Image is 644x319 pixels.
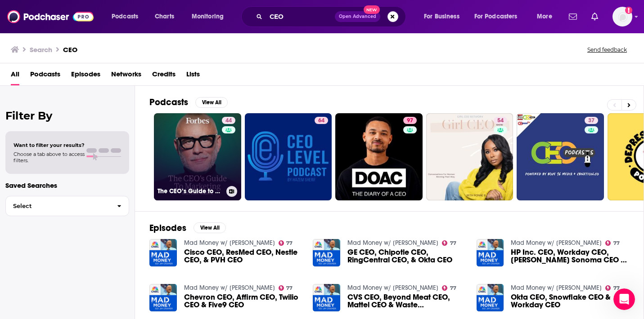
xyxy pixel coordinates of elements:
[245,113,332,200] a: 64
[403,117,417,124] a: 97
[5,109,129,122] h2: Filter By
[585,46,630,53] button: Send feedback
[347,239,438,247] a: Mad Money w/ Jim Cramer
[588,116,594,125] span: 37
[194,222,226,233] button: View All
[347,293,466,309] span: CVS CEO, Beyond Meat CEO, Mattel CEO & Waste Management CEO
[186,67,200,85] a: Lists
[112,10,138,23] span: Podcasts
[111,67,141,85] a: Networks
[339,14,376,19] span: Open Advanced
[612,7,632,27] span: Logged in as robbinskate22
[14,151,85,164] span: Choose a tab above to access filters.
[222,117,235,124] a: 44
[149,239,177,266] img: Cisco CEO, ResMed CEO, Nestle CEO, & PVH CEO
[5,196,129,216] button: Select
[612,7,632,27] button: Show profile menu
[63,45,77,54] h3: CEO
[426,113,513,200] a: 54
[266,9,335,24] input: Search podcasts, credits, & more...
[588,9,602,24] a: Show notifications dropdown
[184,248,302,264] a: Cisco CEO, ResMed CEO, Nestle CEO, & PVH CEO
[531,9,563,24] button: open menu
[7,8,94,25] a: Podchaser - Follow, Share and Rate Podcasts
[14,142,85,148] span: Want to filter your results?
[184,293,302,309] span: Chevron CEO, Affirm CEO, Twilio CEO & Five9 CEO
[468,9,531,24] button: open menu
[149,97,228,108] a: PodcastsView All
[605,285,620,291] a: 77
[565,9,581,24] a: Show notifications dropdown
[149,222,226,234] a: EpisodesView All
[286,241,293,245] span: 77
[149,284,177,311] img: Chevron CEO, Affirm CEO, Twilio CEO & Five9 CEO
[418,9,471,24] button: open menu
[511,239,602,247] a: Mad Money w/ Jim Cramer
[605,240,620,246] a: 77
[613,286,620,290] span: 77
[286,286,293,290] span: 77
[474,10,518,23] span: For Podcasters
[30,67,60,85] a: Podcasts
[154,113,241,200] a: 44The CEO’s Guide to Marketing
[149,222,186,234] h2: Episodes
[494,117,507,124] a: 54
[5,181,129,190] p: Saved Searches
[424,10,459,23] span: For Business
[335,113,423,200] a: 97
[613,241,620,245] span: 77
[450,241,456,245] span: 77
[195,97,228,108] button: View All
[158,187,223,195] h3: The CEO’s Guide to Marketing
[225,116,232,125] span: 44
[347,284,438,292] a: Mad Money w/ Jim Cramer
[511,284,602,292] a: Mad Money w/ Jim Cramer
[477,284,504,311] img: Okta CEO, Snowflake CEO & Workday CEO
[315,117,328,124] a: 64
[279,285,293,291] a: 77
[313,239,340,266] img: GE CEO, Chipotle CEO, RingCentral CEO, & Okta CEO
[477,239,504,266] img: HP Inc. CEO, Workday CEO, Williams Sonoma CEO & Splunk CEO
[313,284,340,311] img: CVS CEO, Beyond Meat CEO, Mattel CEO & Waste Management CEO
[347,248,466,264] a: GE CEO, Chipotle CEO, RingCentral CEO, & Okta CEO
[250,6,414,27] div: Search podcasts, credits, & more...
[105,9,150,24] button: open menu
[11,67,19,85] a: All
[149,9,180,24] a: Charts
[279,240,293,246] a: 77
[497,116,504,125] span: 54
[585,117,598,124] a: 37
[6,203,110,209] span: Select
[184,284,275,292] a: Mad Money w/ Jim Cramer
[537,10,552,23] span: More
[30,45,52,54] h3: Search
[185,9,235,24] button: open menu
[71,67,100,85] a: Episodes
[625,7,632,14] svg: Add a profile image
[335,11,380,22] button: Open AdvancedNew
[511,248,629,264] a: HP Inc. CEO, Workday CEO, Williams Sonoma CEO & Splunk CEO
[149,97,188,108] h2: Podcasts
[192,10,224,23] span: Monitoring
[442,240,456,246] a: 77
[407,116,413,125] span: 97
[184,239,275,247] a: Mad Money w/ Jim Cramer
[152,67,176,85] a: Credits
[517,113,604,200] a: 37
[511,293,629,309] a: Okta CEO, Snowflake CEO & Workday CEO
